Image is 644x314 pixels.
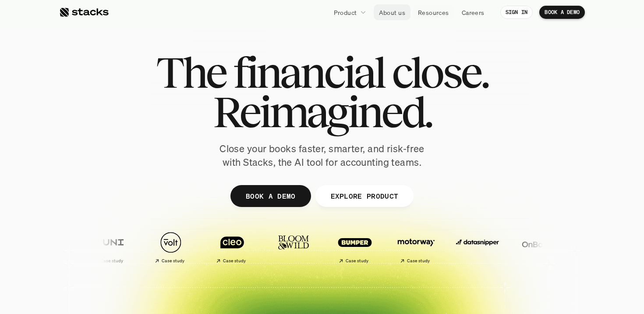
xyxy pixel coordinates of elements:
[142,227,199,267] a: Case study
[334,8,357,17] p: Product
[204,227,261,267] a: Case study
[539,6,585,19] a: BOOK A DEMO
[346,258,369,264] h2: Case study
[233,53,384,92] span: financial
[246,189,296,202] p: BOOK A DEMO
[462,8,485,17] p: Careers
[506,9,528,15] p: SIGN IN
[500,6,533,19] a: SIGN IN
[379,8,405,17] p: About us
[156,53,226,92] span: The
[392,53,488,92] span: close.
[100,258,124,264] h2: Case study
[81,227,138,267] a: Case study
[213,92,432,132] span: Reimagined.
[456,4,490,20] a: Careers
[212,142,432,169] p: Close your books faster, smarter, and risk-free with Stacks, the AI tool for accounting teams.
[230,185,311,207] a: BOOK A DEMO
[407,258,430,264] h2: Case study
[413,4,454,20] a: Resources
[326,227,383,267] a: Case study
[388,227,445,267] a: Case study
[418,8,449,17] p: Resources
[545,9,580,15] p: BOOK A DEMO
[162,258,185,264] h2: Case study
[330,189,398,202] p: EXPLORE PRODUCT
[315,185,414,207] a: EXPLORE PRODUCT
[374,4,410,20] a: About us
[223,258,246,264] h2: Case study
